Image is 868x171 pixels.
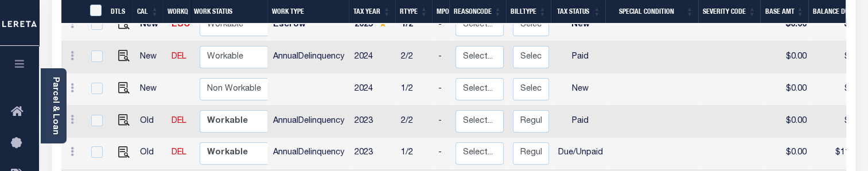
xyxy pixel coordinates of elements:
a: Parcel & Loan [51,77,59,135]
td: 1/2 [396,138,434,170]
td: New [135,73,167,106]
td: Escrow [268,9,349,41]
td: 2023 [350,106,396,138]
td: AnnualDelinquency [268,106,349,138]
td: $0.00 [762,41,811,73]
td: New [135,41,167,73]
td: 1/2 [396,9,434,41]
td: $0.00 [762,9,811,41]
td: 2024 [350,41,396,73]
td: - [434,9,451,41]
td: AnnualDelinquency [268,138,349,170]
td: New [554,9,608,41]
td: Paid [554,106,608,138]
td: 2024 [350,73,396,106]
td: Old [135,106,167,138]
a: DEL [172,53,186,61]
td: 2023 [350,138,396,170]
td: New [135,9,167,41]
td: Old [135,138,167,170]
td: $0.00 [762,106,811,138]
td: - [434,41,451,73]
td: - [434,106,451,138]
td: 2025 [350,9,396,41]
td: AnnualDelinquency [268,41,349,73]
td: 1/2 [396,73,434,106]
td: 2/2 [396,41,434,73]
td: 2/2 [396,106,434,138]
td: $0.00 [762,138,811,170]
a: ESC [172,21,190,29]
a: DEL [172,149,186,157]
a: DEL [172,117,186,125]
td: Due/Unpaid [554,138,608,170]
td: - [434,138,451,170]
td: Paid [554,41,608,73]
td: New [554,73,608,106]
td: - [434,73,451,106]
td: $0.00 [762,73,811,106]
